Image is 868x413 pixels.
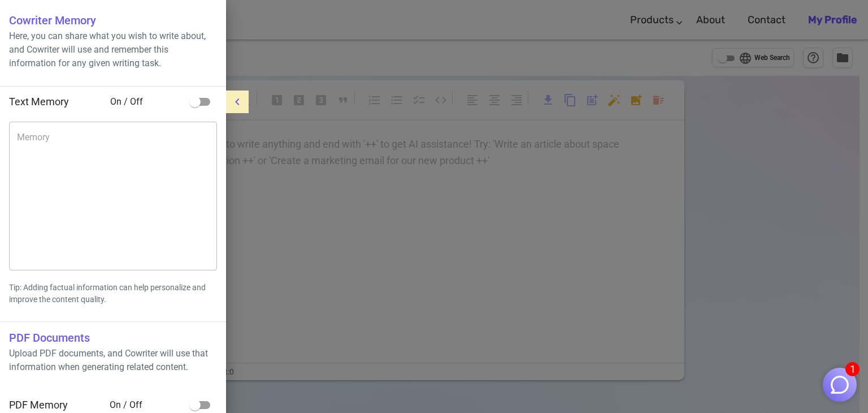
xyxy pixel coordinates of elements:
p: Upload PDF documents, and Cowriter will use that information when generating related content. [9,347,217,374]
img: Close chat [829,374,850,395]
h6: PDF Documents [9,329,217,347]
span: On / Off [110,398,184,412]
button: menu [226,91,249,113]
p: Tip: Adding factual information can help personalize and improve the content quality. [9,282,217,306]
span: PDF Memory [9,399,68,411]
p: Here, you can share what you wish to write about, and Cowriter will use and remember this informa... [9,29,217,70]
span: 1 [845,362,860,376]
h6: Cowriter Memory [9,11,217,29]
span: Text Memory [9,96,69,107]
span: On / Off [110,95,184,109]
